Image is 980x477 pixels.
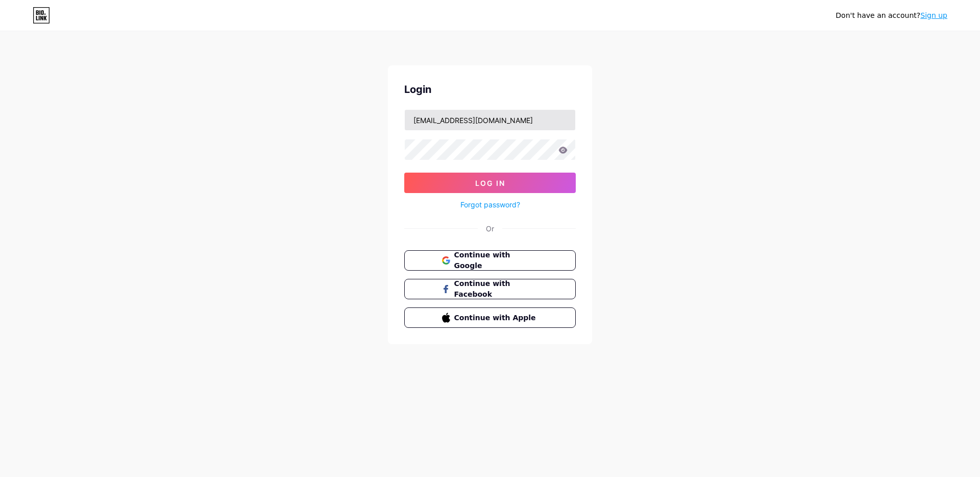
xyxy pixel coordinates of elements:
button: Log In [404,173,576,193]
span: Continue with Google [454,250,538,271]
button: Continue with Google [404,250,576,271]
div: Or [486,223,494,234]
a: Sign up [920,11,947,19]
div: Don't have an account? [836,10,947,21]
div: Login [404,82,576,97]
span: Log In [475,179,505,187]
span: Continue with Apple [454,313,538,323]
input: Username [405,110,575,130]
span: Continue with Facebook [454,278,538,300]
a: Forgot password? [460,199,520,210]
button: Continue with Facebook [404,279,576,299]
button: Continue with Apple [404,307,576,328]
